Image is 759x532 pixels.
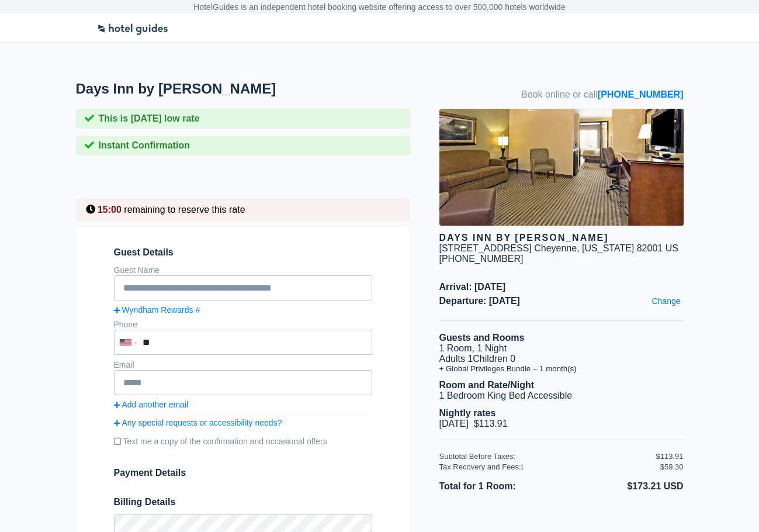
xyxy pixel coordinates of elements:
a: Wyndham Rewards # [114,305,372,315]
li: $173.21 USD [562,479,684,494]
span: Payment Details [114,468,186,478]
div: Tax Recovery and Fees: [439,462,656,471]
label: Email [114,360,134,369]
a: Any special requests or accessibility needs? [114,418,372,427]
div: This is [DATE] low rate [76,109,410,129]
li: Total for 1 Room: [439,479,562,494]
span: Cheyenne, [534,243,579,253]
div: [PHONE_NUMBER] [439,254,684,264]
label: Phone [114,320,137,329]
li: 1 Bedroom King Bed Accessible [439,391,684,401]
img: hotel image [439,109,684,226]
span: [DATE] $113.91 [439,419,508,429]
a: Change [649,293,683,309]
b: Guests and Rooms [439,333,525,343]
div: [STREET_ADDRESS] [439,243,532,254]
a: Add another email [114,400,372,409]
li: Adults 1 [439,354,684,364]
li: 1 Room, 1 Night [439,343,684,354]
div: $59.30 [660,462,684,471]
span: You have 15 minutes to complete your booking or your room may no longer be available. [85,167,370,188]
div: United States: +1 [115,331,140,354]
span: [US_STATE] [582,243,634,253]
img: Logo-Transparent.png [96,16,169,37]
span: 15:00 [98,205,122,215]
span: remaining to reserve this rate [124,205,245,215]
li: + Global Privileges Bundle – 1 month(s) [439,364,684,373]
label: Text me a copy of the confirmation and occasional offers [114,432,372,451]
b: Room and Rate/Night [439,380,535,390]
a: [PHONE_NUMBER] [598,89,684,99]
div: $113.91 [656,452,684,461]
span: Guest Details [114,247,372,258]
span: Children 0 [473,354,515,364]
b: Nightly rates [439,408,496,418]
span: Book online or call [521,89,683,100]
div: Days Inn by [PERSON_NAME] [439,233,684,243]
label: Guest Name [114,265,160,275]
div: Subtotal Before Taxes: [439,452,656,461]
div: Instant Confirmation [76,136,410,156]
h1: Days Inn by [PERSON_NAME] [76,81,439,97]
span: Billing Details [114,497,372,507]
span: Arrival: [DATE] [439,282,684,292]
strong: Availability is very limited [98,167,212,177]
span: Departure: [DATE] [439,296,684,306]
span: 82001 [637,243,663,253]
span: US [666,243,678,253]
